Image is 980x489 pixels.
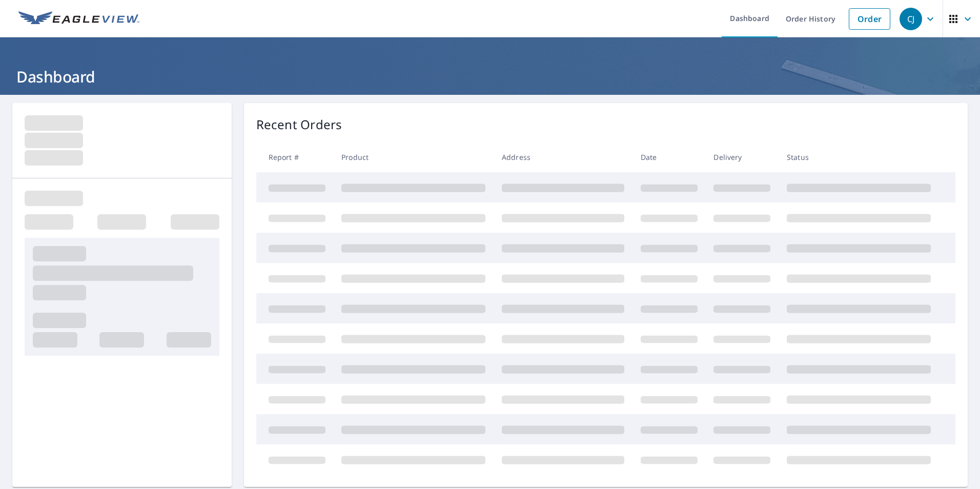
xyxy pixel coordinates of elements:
th: Report # [256,142,334,172]
p: Recent Orders [256,115,342,134]
th: Date [632,142,706,172]
th: Delivery [705,142,779,172]
img: EV Logo [18,11,139,27]
a: Order [849,8,890,30]
th: Address [494,142,632,172]
h1: Dashboard [12,66,968,87]
div: CJ [900,8,922,30]
th: Product [333,142,494,172]
th: Status [779,142,939,172]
